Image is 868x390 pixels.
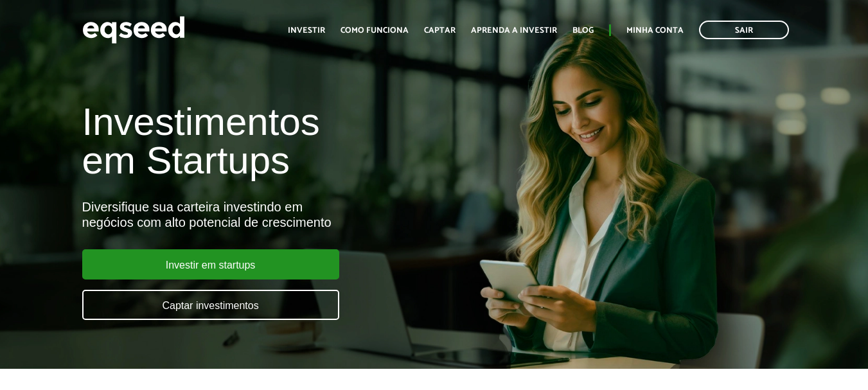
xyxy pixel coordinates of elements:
[471,26,557,35] a: Aprenda a investir
[572,26,594,35] a: Blog
[288,26,325,35] a: Investir
[424,26,456,35] a: Captar
[626,26,684,35] a: Minha conta
[82,290,339,320] a: Captar investimentos
[341,26,409,35] a: Como funciona
[82,249,339,279] a: Investir em startups
[699,21,789,39] a: Sair
[82,103,497,180] h1: Investimentos em Startups
[82,199,497,230] div: Diversifique sua carteira investindo em negócios com alto potencial de crescimento
[82,13,185,47] img: EqSeed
